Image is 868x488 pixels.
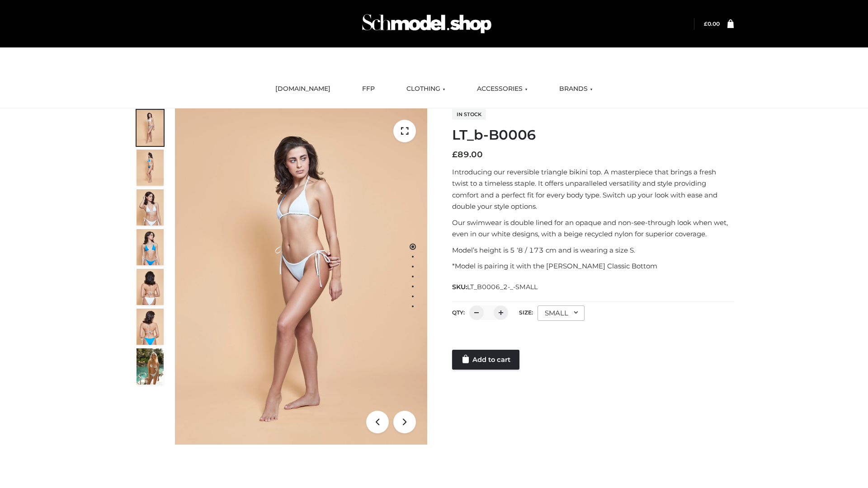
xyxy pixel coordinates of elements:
[137,189,164,225] img: ArielClassicBikiniTop_CloudNine_AzureSky_OW114ECO_3-scaled.jpg
[538,305,585,321] div: SMALL
[704,20,720,27] bdi: 0.00
[400,79,452,99] a: CLOTHING
[355,79,382,99] a: FFP
[269,79,337,99] a: [DOMAIN_NAME]
[704,20,720,27] a: £0.00
[452,282,538,292] span: SKU:
[137,309,164,345] img: ArielClassicBikiniTop_CloudNine_AzureSky_OW114ECO_8-scaled.jpg
[452,109,486,120] span: In stock
[359,6,495,42] img: Schmodel Admin 964
[519,309,533,316] label: Size:
[175,108,427,445] img: ArielClassicBikiniTop_CloudNine_AzureSky_OW114ECO_1
[137,269,164,305] img: ArielClassicBikiniTop_CloudNine_AzureSky_OW114ECO_7-scaled.jpg
[467,283,538,291] span: LT_B0006_2-_-SMALL
[452,350,519,370] a: Add to cart
[452,166,734,212] p: Introducing our reversible triangle bikini top. A masterpiece that brings a fresh twist to a time...
[452,150,458,160] span: £
[137,110,164,146] img: ArielClassicBikiniTop_CloudNine_AzureSky_OW114ECO_1-scaled.jpg
[552,79,599,99] a: BRANDS
[137,150,164,186] img: ArielClassicBikiniTop_CloudNine_AzureSky_OW114ECO_2-scaled.jpg
[452,309,465,316] label: QTY:
[470,79,534,99] a: ACCESSORIES
[452,150,483,160] bdi: 89.00
[137,229,164,265] img: ArielClassicBikiniTop_CloudNine_AzureSky_OW114ECO_4-scaled.jpg
[452,217,734,240] p: Our swimwear is double lined for an opaque and non-see-through look when wet, even in our white d...
[704,20,708,27] span: £
[452,260,734,272] p: *Model is pairing it with the [PERSON_NAME] Classic Bottom
[137,348,164,385] img: Arieltop_CloudNine_AzureSky2.jpg
[452,127,734,143] h1: LT_b-B0006
[452,244,734,256] p: Model’s height is 5 ‘8 / 173 cm and is wearing a size S.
